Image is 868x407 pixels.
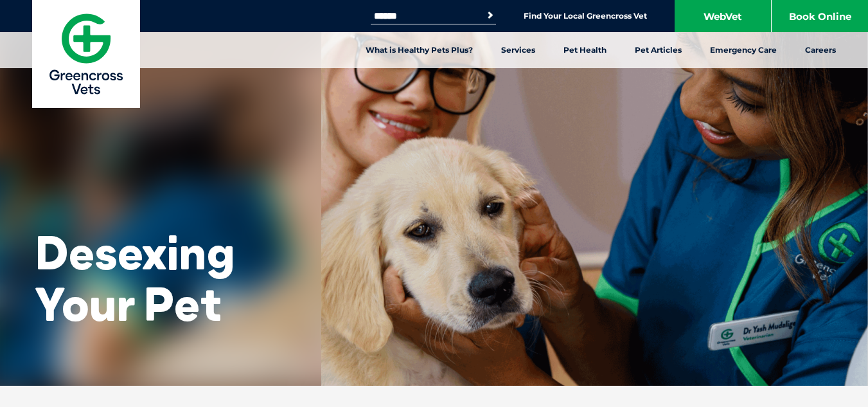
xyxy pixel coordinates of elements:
[524,11,647,21] a: Find Your Local Greencross Vet
[696,32,791,68] a: Emergency Care
[35,227,286,329] h1: Desexing Your Pet
[791,32,850,68] a: Careers
[549,32,621,68] a: Pet Health
[621,32,696,68] a: Pet Articles
[351,32,487,68] a: What is Healthy Pets Plus?
[484,9,497,22] button: Search
[487,32,549,68] a: Services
